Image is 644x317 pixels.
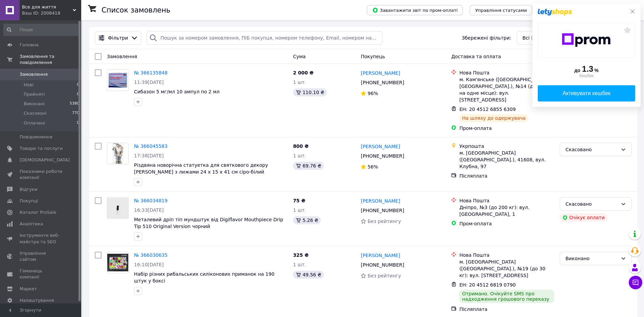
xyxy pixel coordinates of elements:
[24,91,45,97] span: Прийняті
[20,42,39,48] span: Головна
[134,153,164,158] span: 17:38[DATE]
[368,91,378,96] span: 96%
[368,219,401,224] span: Без рейтингу
[293,271,324,279] div: 49.56 ₴
[560,213,607,222] div: Очікує оплати
[293,262,306,267] span: 1 шт.
[22,10,81,16] div: Ваш ID: 2008418
[293,198,305,203] span: 75 ₴
[134,80,164,85] span: 11:39[DATE]
[134,271,274,284] a: Набір різних рибальських силіконових приманок на 190 штук у боксі
[359,260,405,270] div: [PHONE_NUMBER]
[475,8,527,13] span: Управління статусами
[134,143,168,149] a: № 366045583
[72,110,79,116] span: 770
[368,164,378,169] span: 56%
[112,143,124,164] img: Фото товару
[470,5,532,15] button: Управління статусами
[459,306,554,313] div: Післяплата
[459,69,554,76] div: Нова Пошта
[565,255,618,262] div: Виконано
[20,168,63,181] span: Показники роботи компанії
[20,268,63,280] span: Гаманець компанії
[459,173,554,179] div: Післяплата
[459,290,554,303] div: Отримано. Очікуйте SMS про надходження грошового переказу
[565,146,618,153] div: Скасовано
[134,217,283,229] a: Металевий дріп тіп мундштук від Digiflavor Mouthpiece Drip Tip 510 Original Version чорний
[459,252,554,258] div: Нова Пошта
[20,286,37,292] span: Маркет
[102,6,170,14] h1: Список замовлень
[134,198,168,203] a: № 366034819
[361,143,400,150] a: [PERSON_NAME]
[3,24,80,36] input: Пошук
[20,145,63,152] span: Товари та послуги
[134,207,164,213] span: 16:33[DATE]
[459,204,554,218] div: Дніпро, №3 (до 200 кг): вул. [GEOGRAPHIC_DATA], 1
[293,54,306,59] span: Cума
[629,276,642,289] button: Чат з покупцем
[107,197,129,219] a: Фото товару
[20,53,81,66] span: Замовлення та повідомлення
[361,252,400,259] a: [PERSON_NAME]
[147,31,382,45] input: Пошук за номером замовлення, ПІБ покупця, номером телефону, Email, номером накладної
[20,209,56,216] span: Каталог ProSale
[134,252,168,258] a: № 366030635
[368,273,401,278] span: Без рейтингу
[459,107,516,112] span: ЕН: 20 4512 6855 6309
[531,35,547,41] span: (6150)
[107,54,137,59] span: Замовлення
[20,134,52,140] span: Повідомлення
[107,69,129,91] a: Фото товару
[293,153,306,158] span: 1 шт.
[77,82,79,88] span: 0
[20,71,48,77] span: Замовлення
[20,297,54,303] span: Налаштування
[107,254,128,271] img: Фото товару
[107,252,129,273] a: Фото товару
[24,82,34,88] span: Нові
[24,101,45,107] span: Виконані
[20,221,43,227] span: Аналітика
[451,54,501,59] span: Доставка та оплата
[20,186,37,193] span: Відгуки
[459,125,554,132] div: Пром-оплата
[293,143,309,149] span: 800 ₴
[367,5,463,15] button: Завантажити звіт по пром-оплаті
[24,120,45,126] span: Оплачені
[22,4,73,10] span: Все для життя
[565,200,618,208] div: Скасовано
[134,89,220,94] a: Сибазон 5 мг/мл 10 ампул по 2 мл
[293,88,327,96] div: 110.10 ₴
[107,72,128,89] img: Фото товару
[293,162,324,170] div: 69.76 ₴
[20,157,70,163] span: [DEMOGRAPHIC_DATA]
[20,198,38,204] span: Покупці
[459,282,516,288] span: ЕН: 20 4512 6819 0790
[459,150,554,170] div: м. [GEOGRAPHIC_DATA] ([GEOGRAPHIC_DATA].), 41608, вул. Клубна, 97
[459,76,554,103] div: м. Кам'янське ([GEOGRAPHIC_DATA], [GEOGRAPHIC_DATA].), №14 (до 30 кг на одне місце): вул. [STREET...
[361,198,400,204] a: [PERSON_NAME]
[459,197,554,204] div: Нова Пошта
[293,207,306,213] span: 1 шт.
[459,220,554,227] div: Пром-оплата
[523,35,530,41] span: Всі
[459,258,554,279] div: м. [GEOGRAPHIC_DATA] ([GEOGRAPHIC_DATA].), №19 (до 30 кг): вул. [STREET_ADDRESS]
[372,7,458,13] span: Завантажити звіт по пром-оплаті
[107,143,129,164] a: Фото товару
[359,78,405,87] div: [PHONE_NUMBER]
[77,120,79,126] span: 0
[293,70,314,75] span: 2 000 ₴
[361,54,385,59] span: Покупець
[293,216,321,224] div: 5.26 ₴
[462,35,511,41] span: Збережені фільтри:
[293,80,306,85] span: 1 шт.
[134,162,268,175] a: Різдвяна новорічна статуетка для святкового декору [PERSON_NAME] з лижами 24 х 15 х 41 см сіро-білий
[70,101,79,107] span: 5380
[77,91,79,97] span: 0
[293,252,309,258] span: 325 ₴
